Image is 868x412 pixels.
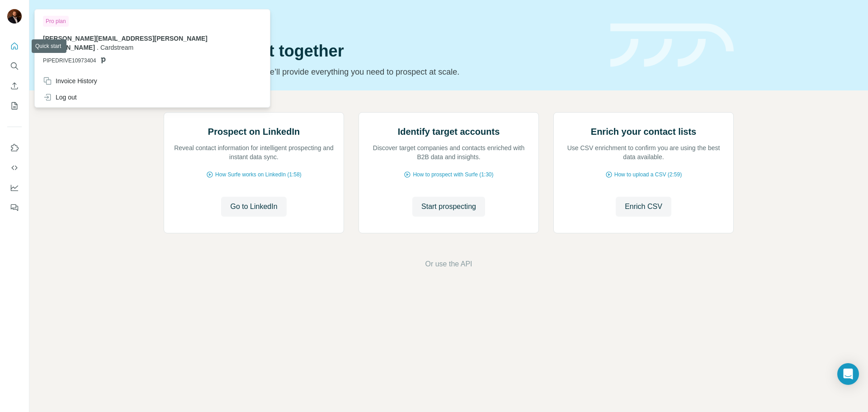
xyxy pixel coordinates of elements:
[208,125,300,138] h2: Prospect on LinkedIn
[97,44,99,51] span: .
[421,201,476,212] span: Start prospecting
[837,363,859,385] div: Open Intercom Messenger
[7,78,22,94] button: Enrich CSV
[398,125,500,138] h2: Identify target accounts
[616,197,671,217] button: Enrich CSV
[43,16,69,27] div: Pro plan
[43,76,97,85] div: Invoice History
[625,201,662,212] span: Enrich CSV
[413,170,493,179] span: How to prospect with Surfe (1:30)
[563,143,724,161] p: Use CSV enrichment to confirm you are using the best data available.
[614,170,682,179] span: How to upload a CSV (2:59)
[7,160,22,176] button: Use Surfe API
[164,66,599,78] p: Pick your starting point and we’ll provide everything you need to prospect at scale.
[43,35,208,51] span: [PERSON_NAME][EMAIL_ADDRESS][PERSON_NAME][DOMAIN_NAME]
[610,24,734,67] img: banner
[173,143,335,161] p: Reveal contact information for intelligent prospecting and instant data sync.
[7,140,22,156] button: Use Surfe on LinkedIn
[412,197,485,217] button: Start prospecting
[164,17,599,26] div: Quick start
[43,57,96,65] span: PIPEDRIVE10973404
[7,98,22,114] button: My lists
[7,180,22,196] button: Dashboard
[7,38,22,54] button: Quick start
[591,125,696,138] h2: Enrich your contact lists
[215,170,302,179] span: How Surfe works on LinkedIn (1:58)
[368,143,529,161] p: Discover target companies and contacts enriched with B2B data and insights.
[7,58,22,74] button: Search
[7,9,22,24] img: Avatar
[230,201,277,212] span: Go to LinkedIn
[425,259,472,270] button: Or use the API
[221,197,286,217] button: Go to LinkedIn
[164,42,599,60] h1: Let’s prospect together
[100,44,133,51] span: Cardstream
[7,199,22,216] button: Feedback
[43,93,77,102] div: Log out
